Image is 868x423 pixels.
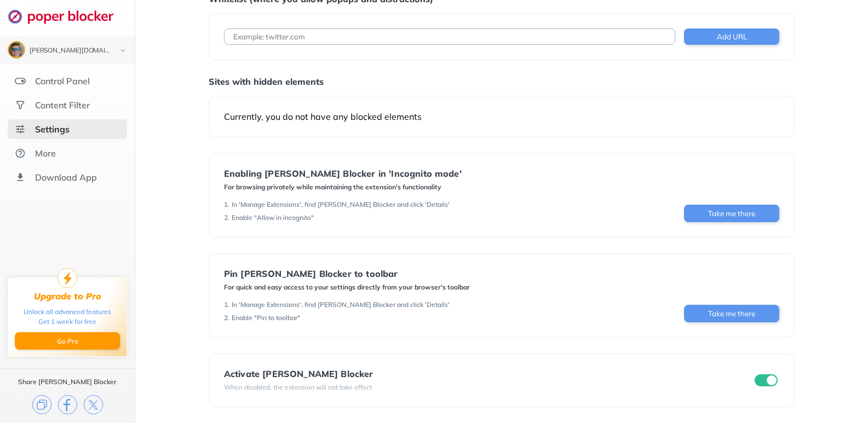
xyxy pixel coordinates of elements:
img: ACg8ocKC0DBCHRmezyuGVSkDsiZ3GgF34E2cd_OiU13crHkOMW1Z6x5IFw=s96-c [9,42,24,57]
div: Enabling [PERSON_NAME] Blocker in 'Incognito mode' [224,169,462,178]
button: Take me there [684,205,779,222]
button: Add URL [684,28,779,45]
div: For quick and easy access to your settings directly from your browser's toolbar [224,283,470,292]
div: 2 . [224,213,229,222]
img: social.svg [15,100,26,111]
img: logo-webpage.svg [8,9,125,24]
div: Upgrade to Pro [34,291,101,302]
img: settings-selected.svg [15,124,26,135]
div: Share [PERSON_NAME] Blocker [18,378,117,386]
img: copy.svg [32,395,51,414]
div: dave.j.walter@gmail.com [30,47,111,55]
div: Settings [35,124,70,135]
img: about.svg [15,148,26,159]
div: 1 . [224,300,229,309]
div: Content Filter [35,100,90,111]
button: Take me there [684,305,779,322]
div: Enable "Pin to toolbar" [232,314,300,322]
div: Get 1 week for free [38,317,96,327]
div: Control Panel [35,76,90,86]
div: Currently, you do not have any blocked elements [224,111,779,122]
div: Unlock all advanced features [24,307,111,317]
div: 2 . [224,314,229,322]
div: When disabled, the extension will not take effect [224,383,373,392]
div: For browsing privately while maintaining the extension's functionality [224,183,462,192]
img: facebook.svg [58,395,77,414]
div: More [35,148,56,159]
div: Sites with hidden elements [209,76,795,87]
div: In 'Manage Extensions', find [PERSON_NAME] Blocker and click 'Details' [232,200,450,209]
button: Go Pro [15,332,120,350]
div: Activate [PERSON_NAME] Blocker [224,369,373,379]
img: upgrade-to-pro.svg [58,268,77,288]
div: Download App [35,172,97,183]
div: Enable "Allow in incognito" [232,213,314,222]
img: features.svg [15,76,26,86]
div: In 'Manage Extensions', find [PERSON_NAME] Blocker and click 'Details' [232,300,450,309]
div: 1 . [224,200,229,209]
img: download-app.svg [15,172,26,183]
input: Example: twitter.com [224,28,675,45]
div: Pin [PERSON_NAME] Blocker to toolbar [224,269,470,279]
img: x.svg [84,395,103,414]
img: chevron-bottom-black.svg [116,45,129,56]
